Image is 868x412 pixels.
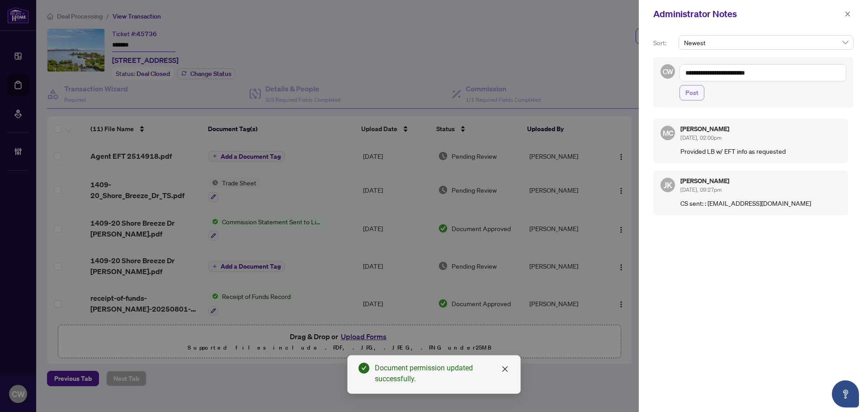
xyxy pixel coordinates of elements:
[680,146,841,156] p: Provided LB w/ EFT info as requested
[679,85,704,100] button: Post
[680,198,841,208] p: CS sent: : [EMAIL_ADDRESS][DOMAIN_NAME]
[359,363,369,374] span: check-circle
[680,134,722,141] span: [DATE], 02:00pm
[844,11,851,17] span: close
[680,126,841,132] h5: [PERSON_NAME]
[680,178,841,184] h5: [PERSON_NAME]
[653,38,675,48] p: Sort:
[832,380,859,407] button: Open asap
[662,66,673,76] span: CW
[375,363,509,384] div: Document permission updated successfully.
[684,36,848,49] span: Newest
[680,186,722,193] span: [DATE], 09:27pm
[662,127,673,138] span: MC
[653,7,842,21] div: Administrator Notes
[685,85,698,100] span: Post
[500,364,510,374] a: Close
[664,179,672,191] span: JK
[501,365,509,373] span: close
